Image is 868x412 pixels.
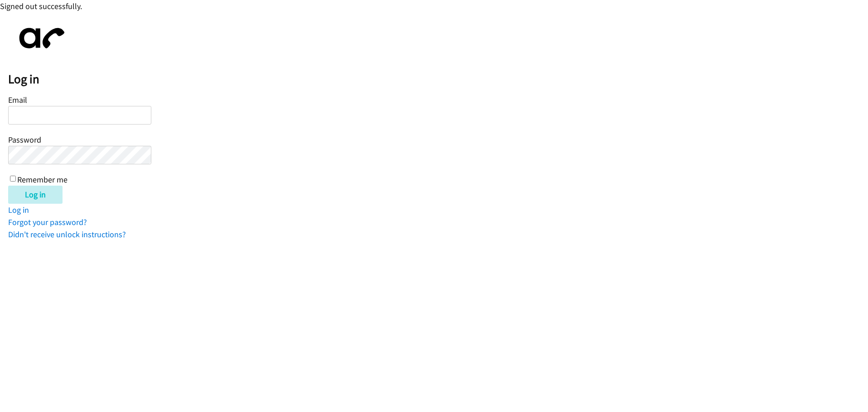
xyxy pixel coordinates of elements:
input: Log in [8,186,63,204]
h2: Log in [8,72,868,87]
label: Remember me [17,174,68,185]
a: Log in [8,205,29,215]
a: Didn't receive unlock instructions? [8,229,126,240]
label: Password [8,134,41,145]
label: Email [8,95,27,105]
img: aphone-8a226864a2ddd6a5e75d1ebefc011f4aa8f32683c2d82f3fb0802fe031f96514.svg [8,20,72,56]
a: Forgot your password? [8,217,87,227]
